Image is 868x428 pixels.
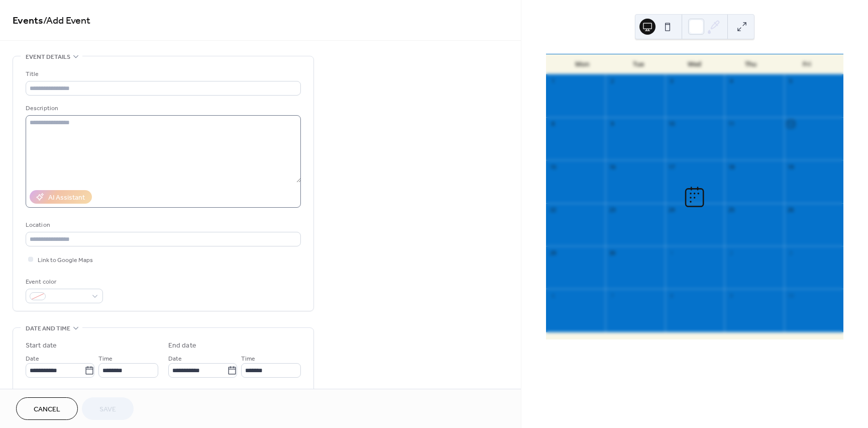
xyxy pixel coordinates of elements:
[727,120,735,128] div: 11
[787,120,795,128] div: 12
[787,206,795,214] div: 26
[608,249,616,256] div: 30
[168,354,182,364] span: Date
[787,163,795,170] div: 19
[26,52,70,62] span: Event details
[168,340,196,351] div: End date
[26,103,299,114] div: Description
[727,292,735,299] div: 9
[43,11,90,31] span: / Add Event
[16,397,78,420] button: Cancel
[668,249,676,256] div: 1
[668,163,676,170] div: 17
[667,54,723,74] div: Wed
[727,249,735,256] div: 2
[787,292,795,299] div: 10
[38,255,93,266] span: Link to Google Maps
[26,323,70,334] span: Date and time
[26,69,299,79] div: Title
[610,54,667,74] div: Tue
[727,163,735,170] div: 18
[549,249,557,256] div: 29
[608,292,616,299] div: 7
[26,354,39,364] span: Date
[549,120,557,128] div: 8
[549,163,557,170] div: 15
[608,163,616,170] div: 16
[549,77,557,85] div: 1
[26,277,101,287] div: Event color
[26,340,57,351] div: Start date
[787,77,795,85] div: 5
[668,206,676,214] div: 24
[26,220,299,230] div: Location
[549,292,557,299] div: 6
[608,120,616,128] div: 9
[668,77,676,85] div: 3
[554,54,610,74] div: Mon
[723,54,779,74] div: Thu
[608,206,616,214] div: 23
[779,54,835,74] div: Fri
[34,404,60,415] span: Cancel
[608,77,616,85] div: 2
[787,249,795,256] div: 3
[727,77,735,85] div: 4
[549,206,557,214] div: 22
[668,120,676,128] div: 10
[13,11,43,31] a: Events
[98,354,113,364] span: Time
[241,354,255,364] span: Time
[668,292,676,299] div: 8
[727,206,735,214] div: 25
